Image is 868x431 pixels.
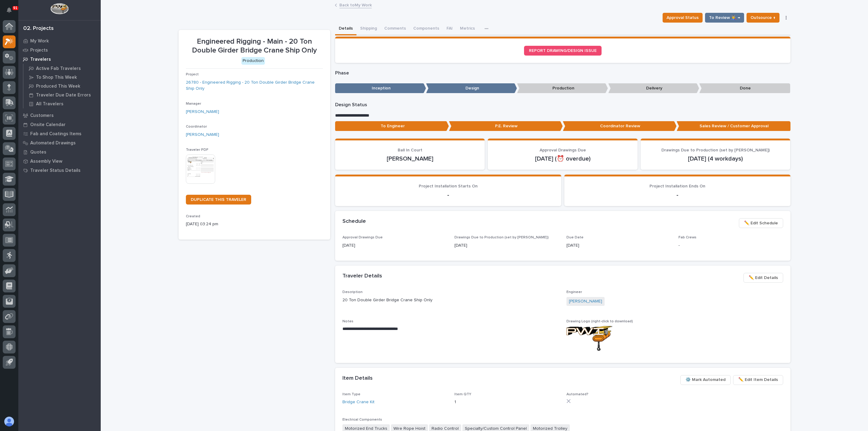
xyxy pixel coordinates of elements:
p: Engineered Rigging - Main - 20 Ton Double Girder Bridge Crane Ship Only [186,37,323,55]
a: My Work [18,36,101,45]
span: Description [342,290,363,294]
p: [PERSON_NAME] [342,155,478,162]
p: Delivery [608,83,699,93]
p: Production [517,83,608,93]
p: Automated Drawings [30,140,76,146]
a: 26780 - Engineered Rigging - 20 Ton Double Girder Bridge Crane Ship Only [186,79,323,92]
span: REPORT DRAWING/DESIGN ISSUE [529,49,597,53]
h2: Item Details [342,375,373,382]
p: 20 Ton Double Girder Bridge Crane Ship Only [342,297,559,303]
a: Fab and Coatings Items [18,129,101,138]
button: ✏️ Edit Details [743,273,783,283]
span: To Review 👨‍🏭 → [709,14,740,21]
p: Produced This Week [36,84,80,89]
a: Back toMy Work [339,1,372,8]
p: Inception [335,83,426,93]
span: Item QTY [454,393,471,396]
span: Due Date [566,236,584,239]
span: Drawing Logo (right-click to download) [566,320,633,323]
a: Customers [18,111,101,120]
p: Active Fab Travelers [36,66,81,71]
img: Workspace Logo [50,3,68,14]
a: Quotes [18,147,101,157]
p: Fab and Coatings Items [30,131,81,137]
a: DUPLICATE THIS TRAVELER [186,195,251,205]
button: users-avatar [3,415,16,428]
a: [PERSON_NAME] [186,132,219,138]
a: [PERSON_NAME] [569,298,602,305]
span: Approval Drawings Due [540,148,586,152]
a: To Shop This Week [24,73,101,81]
p: - [572,191,783,199]
a: Travelers [18,55,101,64]
button: ✏️ Edit Item Details [733,375,783,385]
p: Coordinator Review [563,121,677,131]
button: Metrics [456,23,479,35]
a: Active Fab Travelers [24,64,101,73]
span: Approval Drawings Due [342,236,383,239]
p: 91 [13,6,17,10]
p: - [342,191,554,199]
p: [DATE] [454,242,559,249]
button: Approval Status [663,13,703,23]
p: All Travelers [36,101,63,107]
button: Notifications [3,4,16,16]
span: Automated? [566,393,588,396]
span: Outsource ↑ [750,14,776,21]
span: ✏️ Edit Schedule [744,219,778,227]
p: To Engineer [335,121,449,131]
span: Project Installation Ends On [649,184,705,188]
a: [PERSON_NAME] [186,109,219,115]
p: Phase [335,70,790,76]
span: Notes [342,320,353,323]
p: Customers [30,113,54,118]
span: Drawings Due to Production (set by [PERSON_NAME]) [661,148,770,152]
p: My Work [30,38,49,44]
span: Project Installation Starts On [419,184,478,188]
p: Travelers [30,57,51,62]
p: [DATE] (4 workdays) [648,155,783,162]
a: Produced This Week [24,82,101,90]
div: Production [241,57,265,65]
h2: Traveler Details [342,273,382,280]
a: Onsite Calendar [18,120,101,129]
p: Sales Review / Customer Approval [677,121,790,131]
button: Components [410,23,443,35]
p: Onsite Calendar [30,122,66,128]
button: To Review 👨‍🏭 → [705,13,744,23]
p: Traveler Status Details [30,168,81,173]
p: Done [699,83,790,93]
span: ✏️ Edit Item Details [738,376,778,383]
span: Created [186,215,200,218]
button: Details [335,23,356,35]
p: [DATE] [342,242,447,249]
p: Traveler Due Date Errors [36,92,91,98]
button: Comments [381,23,410,35]
div: 02. Projects [23,25,54,32]
p: Design [426,83,517,93]
a: Automated Drawings [18,138,101,147]
a: All Travelers [24,100,101,108]
span: Ball In Court [398,148,422,152]
a: REPORT DRAWING/DESIGN ISSUE [524,46,602,56]
a: Projects [18,45,101,55]
p: Design Status [335,102,790,108]
p: Assembly View [30,159,62,164]
span: Drawings Due to Production (set by [PERSON_NAME]) [454,236,549,239]
p: 1 [454,399,559,405]
p: [DATE] [566,242,671,249]
span: DUPLICATE THIS TRAVELER [191,197,246,202]
span: Approval Status [667,14,699,21]
span: Project [186,73,199,76]
p: [DATE] (⏰ overdue) [495,155,630,162]
span: Traveler PDF [186,148,208,152]
span: Fab Crews [678,236,696,239]
p: Projects [30,48,48,53]
button: Shipping [356,23,381,35]
span: ✏️ Edit Details [749,274,778,281]
a: Bridge Crane Kit [342,399,374,405]
span: Coordinator [186,125,207,129]
button: FAI [443,23,456,35]
h2: Schedule [342,218,366,225]
p: To Shop This Week [36,75,77,80]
